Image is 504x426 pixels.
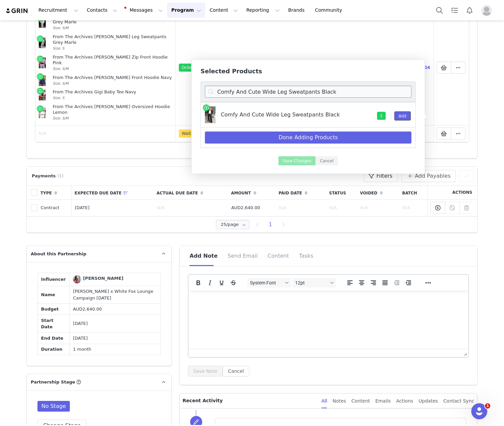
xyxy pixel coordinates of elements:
td: [DATE] [70,333,161,344]
button: Save Changes [278,156,316,165]
td: N/A [35,125,175,142]
img: white-fox-comfy-and-cute-slim-zip-front-hoodie-black-comfy-and-cute-wide-leg-sweatpants--black-22... [205,106,216,123]
span: Size: S/M [53,81,69,85]
button: Underline [216,278,227,287]
button: Strikethrough [228,278,239,287]
td: Budget [38,304,70,315]
button: Save Note [188,366,223,376]
h5: Selected Products [201,68,416,75]
button: Cancel [316,156,338,165]
td: N/A [357,199,399,216]
input: Search products [205,86,411,98]
td: N/A [326,199,357,216]
iframe: Rich Text Area [188,290,468,349]
span: Partnership Stage [31,379,75,386]
a: [PERSON_NAME] [73,275,123,283]
button: Cancel [223,366,249,376]
span: Size: S [53,96,65,100]
li: 1 [264,220,276,229]
td: 1 month [70,344,161,355]
button: Align left [344,278,356,287]
td: Duration [38,344,70,355]
div: Updates [418,394,438,409]
img: white_fox_from_the_archives_lounge_12_12.jpg [39,17,46,28]
td: [DATE] [70,315,161,333]
span: Add Note [190,253,218,259]
th: Expected Due Date [72,185,154,200]
span: 1 [377,112,386,120]
td: [DATE] [72,199,154,216]
div: From The Archives [PERSON_NAME] Front Hoodie Navy [53,75,172,81]
img: placeholder-profile.jpg [481,5,492,16]
div: Contact Sync [443,394,474,409]
span: Content [268,253,289,259]
button: Font sizes [292,278,336,287]
th: Actions [427,185,478,200]
div: Actions [396,394,413,409]
img: white_fox_from_the_archives_lounge_12_18.jpg [39,37,46,48]
img: white_fox_from_the_archives_lounge_12_20.jpg [39,90,46,100]
span: AUD2,640.00 [231,205,260,210]
a: grin logo [5,8,29,14]
span: Send Email [228,253,258,259]
span: 1 [485,403,490,409]
button: Italic [204,278,216,287]
input: Select [216,220,249,229]
button: Messages [122,3,167,18]
div: From The Archives [PERSON_NAME] Zip Front Hoodie Pink [53,55,172,66]
button: Filters [364,170,398,182]
a: Brands [284,3,310,18]
span: No Stage [37,401,70,412]
td: N/A [399,199,427,216]
td: Start Date [38,315,70,333]
div: Content [351,394,370,409]
span: Tasks [299,253,313,259]
button: Align right [368,278,379,287]
span: AUD2,640.00 [73,307,102,312]
a: Community [311,3,349,18]
th: Status [326,185,357,200]
th: Actual Due Date [154,185,228,200]
button: Program [167,3,205,18]
span: (1) [57,173,64,179]
img: Jasmine Tavares [73,275,81,283]
button: Add Payables [401,170,456,182]
img: sophpicjumper.jpg [39,107,46,118]
button: Add [394,111,411,120]
span: Size: S [53,46,65,50]
div: All [322,394,327,409]
span: Size: S/M [53,26,69,30]
th: Amount [228,185,275,200]
td: Contract [37,199,72,216]
span: Order Created [179,64,213,72]
button: Decrease indent [391,278,402,287]
th: Voided [357,185,399,200]
div: Emails [375,394,391,409]
div: From The Archives [PERSON_NAME] Leg Sweatpants Grey Marle [53,34,172,46]
button: Justify [379,278,391,287]
span: Waiting on Selection [179,130,226,138]
button: Content [206,3,242,18]
a: Tasks [447,3,462,18]
button: Reveal or hide additional toolbar items [422,278,434,287]
span: Filters [376,172,392,180]
td: N/A [154,199,228,216]
div: [PERSON_NAME] [83,275,123,282]
td: Influencer [38,273,70,286]
td: [PERSON_NAME] x White Fox Lounge Campaign [DATE] [70,286,161,304]
img: white-fox-from-the-archives-charli-zip-front-hoodie-gigi-fold-over-booty-shorts-navy-blue.11.5.25... [39,75,46,86]
button: Increase indent [403,278,414,287]
span: 12pt [295,280,328,285]
span: Size: S/M [53,67,69,71]
th: Batch [399,185,427,200]
button: Done Adding Products [205,132,411,144]
button: Contacts [83,3,121,18]
div: From The Archives [PERSON_NAME] Oversized Hoodie Lemon [53,104,172,115]
button: Fonts [247,278,291,287]
div: Comfy And Cute Wide Leg Sweatpants Black [221,106,361,119]
td: N/A [275,199,326,216]
th: Type [37,185,72,200]
button: Search [432,3,447,18]
td: Name [38,286,70,304]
